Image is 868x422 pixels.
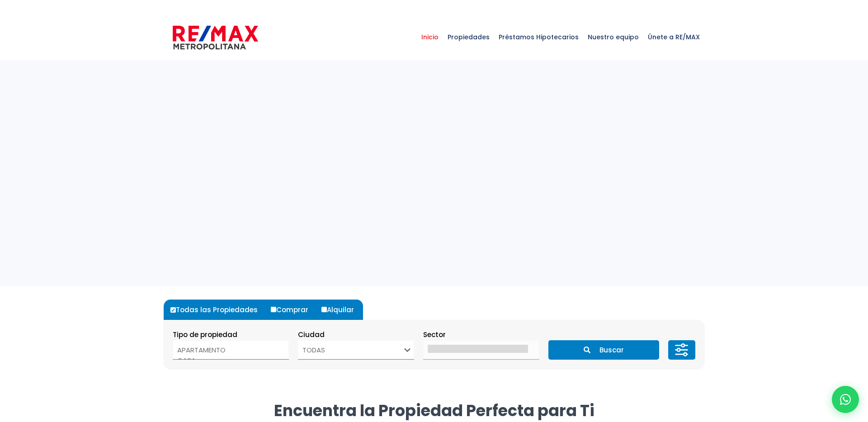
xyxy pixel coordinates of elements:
span: Inicio [417,23,443,51]
span: Tipo de propiedad [173,330,237,339]
label: Todas las Propiedades [168,300,267,320]
label: Alquilar [319,300,363,320]
option: CASA [177,355,278,366]
a: Préstamos Hipotecarios [494,14,583,60]
a: Nuestro equipo [583,14,643,60]
span: Nuestro equipo [583,23,643,51]
a: Propiedades [443,14,494,60]
label: Comprar [269,300,317,320]
option: APARTAMENTO [177,345,278,355]
a: Únete a RE/MAX [643,14,704,60]
input: Comprar [271,307,276,312]
a: RE/MAX Metropolitana [173,14,258,60]
span: Sector [423,330,446,339]
span: Únete a RE/MAX [643,23,704,51]
button: Buscar [548,340,659,360]
span: Préstamos Hipotecarios [494,23,583,51]
a: Inicio [417,14,443,60]
span: Ciudad [298,330,325,339]
span: Propiedades [443,23,494,51]
strong: Encuentra la Propiedad Perfecta para Ti [274,399,594,422]
img: remax-metropolitana-logo [173,24,258,51]
input: Alquilar [321,307,327,312]
input: Todas las Propiedades [170,307,176,313]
